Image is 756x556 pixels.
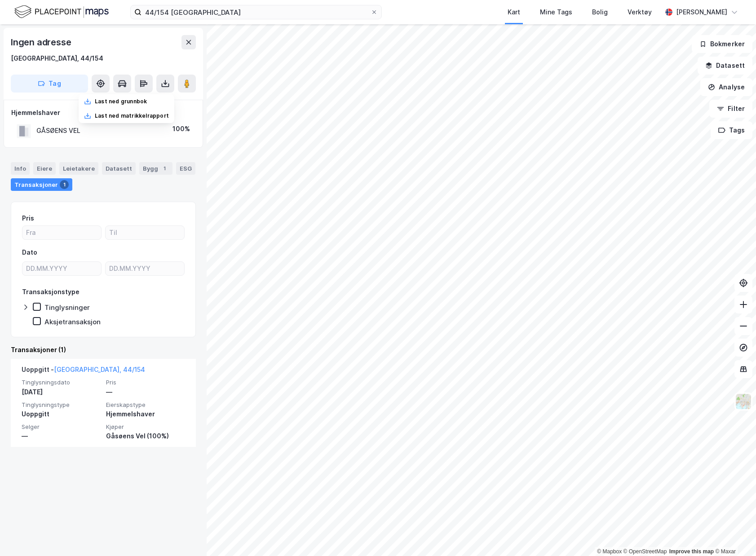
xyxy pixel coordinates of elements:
button: Datasett [698,57,752,75]
div: GÅSØENS VEL [36,125,80,136]
div: Kontrollprogram for chat [711,513,756,556]
div: Transaksjonstype [22,287,80,297]
span: Selger [22,423,101,431]
div: Bygg [139,162,172,175]
a: Improve this map [669,548,714,555]
span: Tinglysningstype [22,401,101,409]
a: Mapbox [597,548,622,555]
div: Hjemmelshaver [106,409,185,419]
div: Aksjetransaksjon [44,318,101,326]
div: Leietakere [59,162,98,175]
div: Transaksjoner [11,178,72,191]
div: Kart [508,7,520,18]
div: ESG [176,162,195,175]
div: Transaksjoner (1) [11,344,196,355]
div: Pris [22,213,34,224]
div: 100% [172,124,190,134]
input: Til [106,226,184,239]
input: DD.MM.YYYY [106,262,184,275]
div: [PERSON_NAME] [676,7,727,18]
a: [GEOGRAPHIC_DATA], 44/154 [54,366,145,373]
img: logo.f888ab2527a4732fd821a326f86c7f29.svg [14,4,109,20]
div: Eiere [33,162,56,175]
div: Last ned matrikkelrapport [95,112,169,119]
button: Tags [711,121,752,139]
div: Dato [22,247,37,258]
div: Verktøy [628,7,652,18]
span: Tinglysningsdato [22,379,101,386]
div: Bolig [592,7,608,18]
div: Ingen adresse [11,35,73,49]
div: Gåsøens Vel (100%) [106,431,185,441]
div: — [22,431,101,441]
button: Bokmerker [692,35,752,53]
input: Fra [22,226,101,239]
button: Filter [709,100,752,118]
div: Mine Tags [540,7,572,18]
div: Last ned grunnbok [95,98,147,105]
span: Pris [106,379,185,386]
div: 1 [60,180,69,189]
div: Uoppgitt [22,409,101,419]
div: [GEOGRAPHIC_DATA], 44/154 [11,53,103,64]
button: Tag [11,75,88,93]
div: Datasett [102,162,136,175]
input: DD.MM.YYYY [22,262,101,275]
div: Tinglysninger [44,303,90,312]
div: Uoppgitt - [22,364,145,379]
input: Søk på adresse, matrikkel, gårdeiere, leietakere eller personer [141,5,371,19]
img: Z [735,393,752,410]
div: Info [11,162,30,175]
div: — [106,387,185,397]
span: Kjøper [106,423,185,431]
button: Analyse [700,78,752,96]
a: OpenStreetMap [623,548,667,555]
iframe: Chat Widget [711,513,756,556]
div: Hjemmelshaver [11,107,195,118]
div: [DATE] [22,387,101,397]
span: Eierskapstype [106,401,185,409]
div: 1 [160,164,169,173]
